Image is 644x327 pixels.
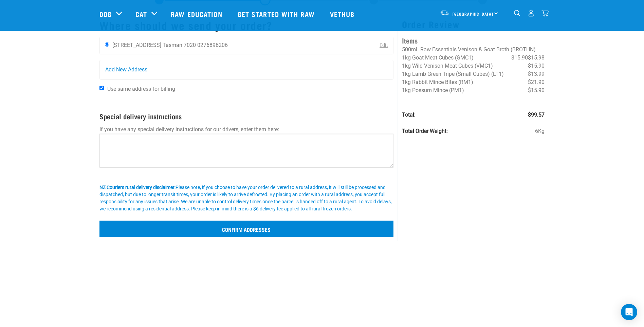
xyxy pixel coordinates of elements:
[535,127,545,135] span: 6Kg
[105,66,147,74] span: Add New Address
[164,0,231,28] a: Raw Education
[197,42,228,48] li: 0276896206
[99,125,394,134] p: If you have any special delivery instructions for our drivers, enter them here:
[99,9,112,19] a: Dog
[621,304,637,320] div: Open Intercom Messenger
[163,42,196,48] li: Tasman 7020
[528,62,545,70] span: $15.90
[402,54,474,61] span: 1kg Goat Meat Cubes (GMC1)
[231,0,323,28] a: Get started with Raw
[541,10,549,17] img: home-icon@2x.png
[99,112,394,120] h4: Special delivery instructions
[528,86,545,94] span: $15.90
[511,54,528,62] span: $15.90
[402,128,448,134] strong: Total Order Weight:
[99,185,176,190] b: NZ Couriers rural delivery disclaimer:
[99,184,394,212] div: Please note, if you choose to have your order delivered to a rural address, it will still be proc...
[528,54,545,62] span: $15.98
[402,35,545,46] h4: Items
[402,111,416,118] strong: Total:
[402,71,504,77] span: 1kg Lamb Green Tripe (Small Cubes) (LT1)
[107,86,175,92] span: Use same address for billing
[402,46,536,53] span: 500mL Raw Essentials Venison & Goat Broth (BROTHN)
[100,60,393,79] a: Add New Address
[528,10,535,17] img: user.png
[380,42,388,48] a: Edit
[402,87,464,93] span: 1kg Possum Mince (PM1)
[453,13,494,15] span: [GEOGRAPHIC_DATA]
[112,42,161,48] li: [STREET_ADDRESS]
[135,9,147,19] a: Cat
[528,70,545,78] span: $13.99
[99,86,104,90] input: Use same address for billing
[402,79,473,85] span: 1kg Rabbit Mince Bites (RM1)
[402,63,493,69] span: 1kg Wild Venison Meat Cubes (VMC1)
[528,111,545,119] span: $99.57
[323,0,363,28] a: Vethub
[514,10,520,16] img: home-icon-1@2x.png
[528,78,545,86] span: $21.90
[99,221,394,237] input: Confirm addresses
[440,10,449,16] img: van-moving.png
